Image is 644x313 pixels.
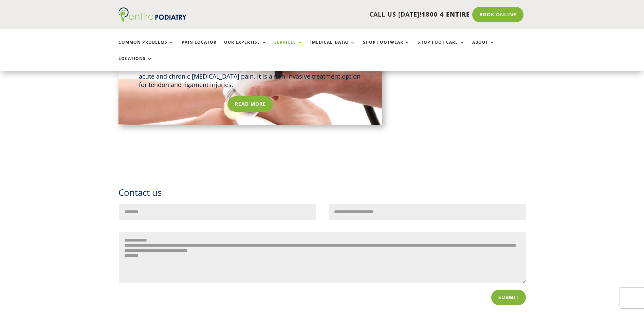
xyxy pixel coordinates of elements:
button: Submit [491,290,526,305]
a: Read More [228,96,273,112]
a: Locations [118,56,152,71]
img: logo (1) [118,7,186,22]
a: Shop Footwear [363,40,410,55]
a: Book Online [472,7,523,22]
a: Pain Locator [182,40,217,55]
a: About [472,40,495,55]
a: [MEDICAL_DATA] [310,40,355,55]
a: Services [274,40,303,55]
h3: Contact us [118,186,526,204]
a: Shop Foot Care [418,40,465,55]
span: 1800 4 ENTIRE [422,10,470,18]
p: Shockwave therapy is a modern technology used for the treatment of sub-acute and chronic [MEDICAL... [139,63,362,89]
a: Entire Podiatry [118,16,186,23]
p: CALL US [DATE]! [213,10,470,19]
a: Our Expertise [224,40,267,55]
a: Common Problems [118,40,174,55]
